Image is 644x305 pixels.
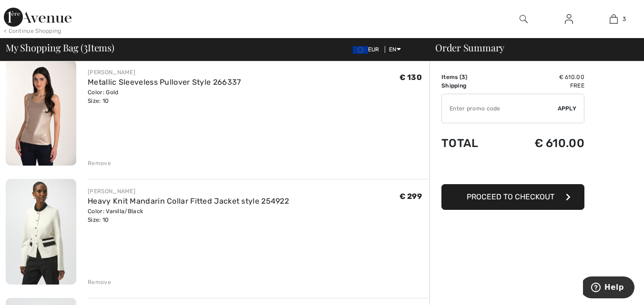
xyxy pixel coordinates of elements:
td: Items ( ) [441,73,502,81]
td: € 610.00 [502,127,584,159]
div: < Continue Shopping [4,27,61,35]
span: EN [389,46,401,53]
div: [PERSON_NAME] [88,187,289,196]
span: 3 [83,40,88,53]
a: Sign In [557,13,581,25]
img: Metallic Sleeveless Pullover Style 266337 [6,60,76,166]
a: Heavy Knit Mandarin Collar Fitted Jacket style 254922 [88,197,289,206]
input: Promo code [442,94,558,123]
iframe: PayPal [441,159,584,181]
iframe: Opens a widget where you can find more information [583,276,634,300]
img: 1ère Avenue [4,8,72,27]
div: Remove [88,159,111,167]
span: € 299 [399,192,422,201]
img: search the website [520,13,528,25]
div: Remove [88,278,111,286]
td: Total [441,127,502,159]
a: 3 [592,13,636,25]
span: Apply [558,104,577,113]
button: Proceed to Checkout [441,184,584,210]
td: € 610.00 [502,73,584,81]
img: Heavy Knit Mandarin Collar Fitted Jacket style 254922 [6,179,76,285]
span: € 130 [399,73,422,82]
span: EUR [353,46,383,53]
span: 3 [623,15,626,23]
a: Metallic Sleeveless Pullover Style 266337 [88,78,241,87]
span: 3 [461,74,465,80]
span: My Shopping Bag ( Items) [6,43,114,52]
div: Color: Vanilla/Black Size: 10 [88,207,289,224]
div: [PERSON_NAME] [88,68,241,77]
img: My Bag [610,13,618,25]
span: Proceed to Checkout [467,192,554,201]
div: Color: Gold Size: 10 [88,88,241,105]
img: My Info [565,13,573,25]
td: Shipping [441,81,502,90]
td: Free [502,81,584,90]
div: Order Summary [424,43,638,52]
img: Euro [353,46,368,54]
